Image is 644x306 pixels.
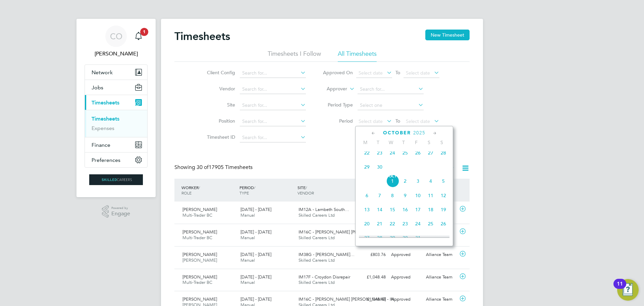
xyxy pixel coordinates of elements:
span: Skilled Careers Ltd [299,235,335,241]
span: 16 [399,203,412,216]
span: 11 [424,189,437,202]
input: Search for... [240,133,306,142]
span: Select date [406,70,430,76]
span: [DATE] - [DATE] [240,229,271,235]
span: 21 [373,217,386,230]
input: Search for... [240,101,306,110]
span: Oct [386,175,399,178]
span: Skilled Careers Ltd [299,212,335,218]
span: IM38G - [PERSON_NAME]… [299,252,355,257]
span: 27 [361,231,373,244]
label: Vendor [205,86,235,92]
button: Network [85,65,147,80]
span: Jobs [92,84,103,91]
span: / [254,185,255,190]
div: SITE [296,181,354,199]
div: Showing [174,164,254,171]
div: £1,048.48 [354,272,388,283]
span: CO [110,32,122,41]
label: Site [205,102,235,108]
span: [DATE] - [DATE] [240,207,271,212]
a: Expenses [92,125,114,131]
span: 29 [361,161,373,173]
span: TYPE [239,190,249,195]
span: 28 [437,146,450,159]
span: [PERSON_NAME] [182,257,217,263]
span: Multi-Trader BC [182,279,212,285]
span: 20 [361,217,373,230]
span: 19 [437,203,450,216]
span: 23 [399,217,412,230]
input: Select one [358,101,424,110]
span: 26 [437,217,450,230]
span: [PERSON_NAME] [182,274,217,280]
span: 3 [412,175,424,187]
span: Powered by [111,205,130,211]
span: 17 [412,203,424,216]
span: 15 [386,203,399,216]
span: Network [92,69,113,76]
span: T [372,139,384,145]
label: Approver [317,86,347,92]
button: Open Resource Center, 11 new notifications [617,279,639,301]
input: Search for... [240,69,306,78]
span: 2 [399,175,412,187]
span: Skilled Careers Ltd [299,279,335,285]
div: Alliance Team [423,294,458,305]
a: Go to home page [85,174,148,185]
span: Preferences [92,157,120,163]
div: Alliance Team [423,249,458,260]
div: £803.76 [354,249,388,260]
span: 22 [361,146,373,159]
button: Finance [85,137,147,152]
span: 12 [437,189,450,202]
input: Search for... [358,85,424,94]
nav: Main navigation [76,19,156,197]
span: Multi-Trader BC [182,235,212,241]
div: PERIOD [238,181,296,199]
span: 29 [386,231,399,244]
span: S [435,139,448,145]
span: Manual [240,257,255,263]
label: Period [323,118,353,124]
span: F [410,139,423,145]
span: 30 [399,231,412,244]
span: 8 [386,189,399,202]
span: W [384,139,397,145]
span: 28 [373,231,386,244]
label: Position [205,118,235,124]
span: Skilled Careers Ltd [299,257,335,263]
span: 4 [424,175,437,187]
span: 24 [412,217,424,230]
span: 10 [412,189,424,202]
a: Timesheets [92,116,119,122]
a: Powered byEngage [102,205,130,218]
span: October [383,130,411,136]
label: Period Type [323,102,353,108]
span: [DATE] - [DATE] [240,296,271,302]
span: [PERSON_NAME] [182,229,217,235]
span: 1 [140,28,148,36]
span: Select date [406,118,430,124]
span: Finance [92,142,110,148]
span: 25 [424,217,437,230]
span: 25 [399,146,412,159]
span: Ciara O'Connell [85,50,148,58]
div: Approved [388,272,423,283]
a: CO[PERSON_NAME] [85,26,148,58]
div: Approved [388,294,423,305]
div: £977.93 [354,227,388,238]
span: / [199,185,200,190]
span: [DATE] - [DATE] [240,252,271,257]
div: Timesheets [85,110,147,137]
span: 30 of [197,164,209,171]
span: 6 [361,189,373,202]
span: 26 [412,146,424,159]
input: Search for... [240,85,306,94]
span: [PERSON_NAME] [182,207,217,212]
span: Multi-Trader BC [182,212,212,218]
span: Select date [359,118,383,124]
span: 27 [424,146,437,159]
span: Select date [359,70,383,76]
span: 17905 Timesheets [197,164,253,171]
